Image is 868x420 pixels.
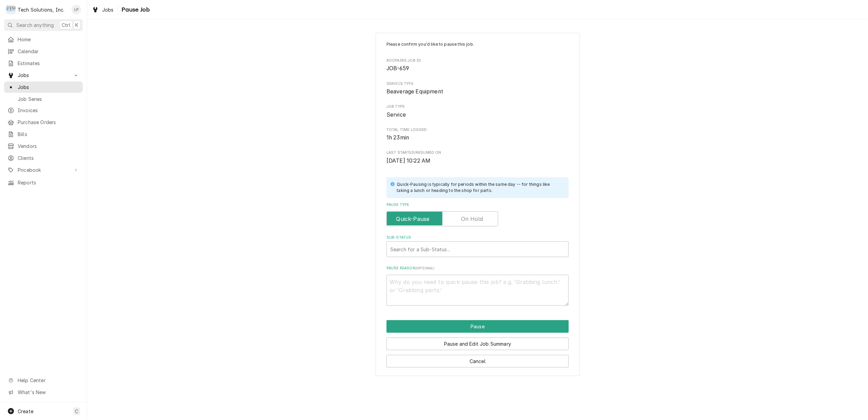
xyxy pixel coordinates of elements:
[18,154,79,162] span: Clients
[6,5,16,14] div: T
[4,164,83,176] a: Go to Pricebook
[4,46,83,57] a: Calendar
[386,150,569,165] div: Last Started/Resumed On
[18,95,79,103] span: Job Series
[386,157,569,165] span: Last Started/Resumed On
[18,84,79,91] span: Jobs
[18,179,79,186] span: Reports
[386,58,569,63] span: Roopairs Job ID
[4,152,83,164] a: Clients
[386,65,409,72] span: JOB-659
[386,111,406,118] span: Service
[18,6,64,13] div: Tech Solutions, Inc.
[386,150,569,155] span: Last Started/Resumed On
[18,377,79,384] span: Help Center
[18,48,79,55] span: Calendar
[386,235,569,240] label: Sub-Status
[4,129,83,140] a: Bills
[62,21,70,29] span: Ctrl
[18,60,79,67] span: Estimates
[386,202,569,208] label: Pause Type
[386,333,569,350] div: Button Group Row
[386,320,569,367] div: Button Group
[102,6,114,13] span: Jobs
[386,88,443,95] span: Beaverage Equipment
[376,33,580,376] div: Job Pause
[386,266,569,271] label: Pause Reason
[386,350,569,367] div: Button Group Row
[415,266,435,270] span: ( optional )
[397,181,562,194] div: Quick-Pausing is typically for periods within the same day -- for things like taking a lunch or h...
[386,58,569,73] div: Roopairs Job ID
[18,131,79,138] span: Bills
[18,408,33,414] span: Create
[72,5,81,14] div: Lisa Paschal's Avatar
[386,134,569,142] span: Total Time Logged
[386,104,569,119] div: Job Type
[386,111,569,119] span: Job Type
[386,88,569,96] span: Service Type
[386,202,569,226] div: Pause Type
[18,107,79,114] span: Invoices
[386,320,569,333] div: Button Group Row
[386,81,569,96] div: Service Type
[75,408,78,415] span: C
[4,19,83,31] button: Search anythingCtrlK
[386,355,569,367] button: Cancel
[4,93,83,105] a: Job Series
[386,337,569,350] button: Pause and Edit Job Summary
[386,41,569,306] div: Job Pause Form
[386,320,569,333] button: Pause
[4,34,83,45] a: Home
[386,81,569,87] span: Service Type
[4,70,83,81] a: Go to Jobs
[4,117,83,128] a: Purchase Orders
[4,140,83,152] a: Vendors
[89,4,116,15] a: Jobs
[18,72,69,79] span: Jobs
[386,64,569,73] span: Roopairs Job ID
[386,235,569,257] div: Sub-Status
[18,119,79,126] span: Purchase Orders
[4,387,83,398] a: Go to What's New
[6,5,16,14] div: Tech Solutions, Inc.'s Avatar
[18,36,79,43] span: Home
[386,127,569,133] span: Total Time Logged
[4,177,83,188] a: Reports
[4,105,83,116] a: Invoices
[72,5,81,14] div: LP
[386,41,569,47] p: Please confirm you'd like to pause this job.
[75,21,78,29] span: K
[16,21,54,29] span: Search anything
[18,389,79,396] span: What's New
[120,5,150,14] span: Pause Job
[386,127,569,142] div: Total Time Logged
[18,166,69,174] span: Pricebook
[4,81,83,93] a: Jobs
[386,266,569,306] div: Pause Reason
[386,157,430,164] span: [DATE] 10:22 AM
[386,104,569,109] span: Job Type
[386,134,409,141] span: 1h 23min
[4,58,83,69] a: Estimates
[4,375,83,386] a: Go to Help Center
[18,142,79,150] span: Vendors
